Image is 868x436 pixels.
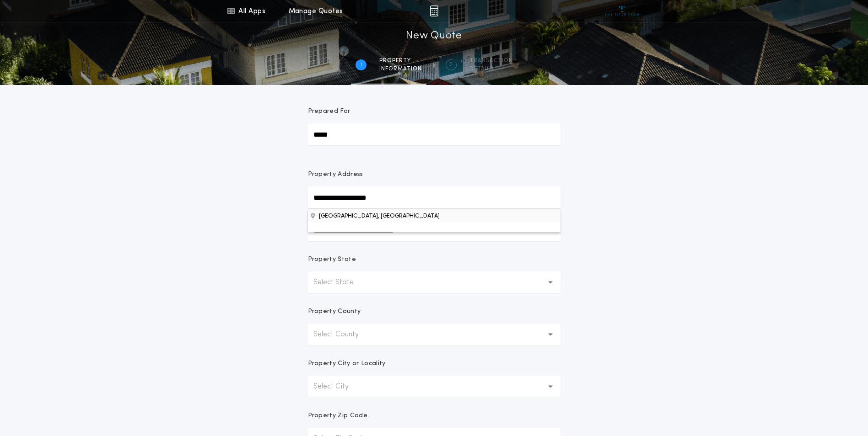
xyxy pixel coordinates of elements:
span: Transaction [469,57,513,64]
p: Property City or Locality [308,359,386,368]
button: Property Address [308,209,561,223]
p: Prepared For [308,107,350,116]
h1: New Quote [406,29,462,43]
p: Select City [313,381,363,392]
p: Select County [313,329,373,340]
input: Prepared For [308,123,561,145]
p: Property County [308,307,361,316]
button: Select State [308,271,561,293]
h2: 1 [360,61,362,69]
button: Select City [308,376,561,398]
button: Select County [308,324,561,346]
h2: 2 [449,61,453,69]
span: information [379,65,422,73]
img: img [430,5,438,16]
span: Property [379,57,422,64]
p: Select State [313,277,368,288]
img: vs-icon [605,6,639,16]
p: Property Zip Code [308,411,367,420]
p: Property Address [308,170,561,179]
span: details [469,65,513,73]
p: Property State [308,255,356,264]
